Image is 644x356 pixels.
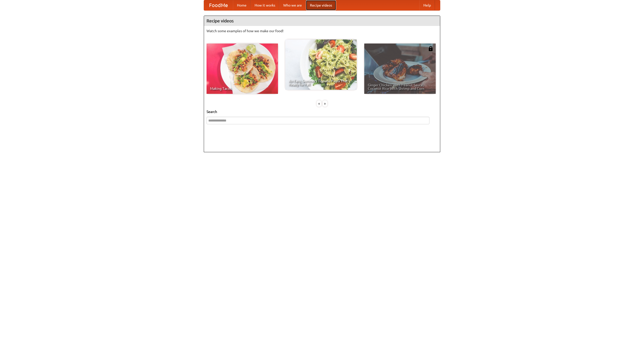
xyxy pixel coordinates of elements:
a: FoodMe [204,0,233,10]
a: Help [419,0,435,10]
a: Who we are [279,0,306,10]
h4: Recipe videos [204,16,440,26]
h5: Search [207,109,437,114]
span: An Easy, Summery Tomato Pasta That's Ready for Fall [289,79,353,86]
p: Watch some examples of how we make our food! [207,28,437,33]
a: Home [233,0,251,10]
img: 483408.png [428,46,433,51]
div: » [323,100,327,107]
div: « [317,100,321,107]
a: An Easy, Summery Tomato Pasta That's Ready for Fall [285,39,357,90]
a: Recipe videos [306,0,336,10]
a: How it works [251,0,279,10]
a: Making Tacos [207,44,278,94]
span: Making Tacos [210,87,274,90]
